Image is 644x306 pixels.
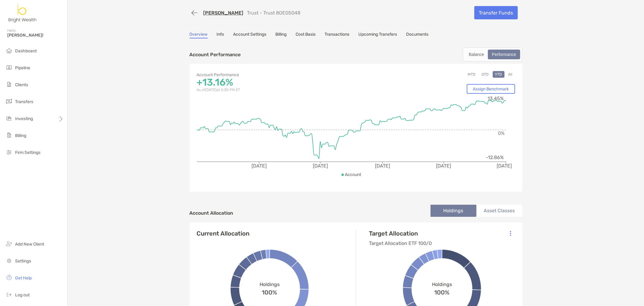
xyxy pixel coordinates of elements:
tspan: [DATE] [436,163,451,169]
span: Pipeline [15,65,30,70]
h4: Target Allocation [369,230,432,237]
img: Zoe Logo [7,2,38,24]
span: Holdings [432,282,452,287]
p: Trust - Trust 8OE05048 [247,10,301,16]
div: segmented control [463,47,522,61]
a: Transactions [325,32,350,38]
span: 100% [434,287,450,296]
tspan: 13.45% [488,96,504,101]
p: Account [345,171,361,178]
a: Upcoming Transfers [359,32,397,38]
tspan: [DATE] [496,163,511,169]
a: Overview [190,32,208,38]
img: logout icon [5,291,13,298]
a: Transfer Funds [474,6,518,19]
span: [PERSON_NAME]! [7,33,64,38]
img: billing icon [5,132,13,139]
tspan: -12.86% [486,155,504,160]
img: settings icon [5,257,13,264]
a: Assign Benchmark [467,84,515,94]
span: Add New Client [15,242,44,247]
p: As of [DATE] at 2:30 PM ET [197,86,356,94]
tspan: [DATE] [375,163,390,169]
p: +13.16% [197,79,356,86]
li: Holdings [431,205,476,217]
img: clients icon [5,81,13,88]
tspan: [DATE] [252,163,267,169]
span: Billing [15,133,26,138]
tspan: [DATE] [312,163,328,169]
span: Transfers [15,99,33,104]
button: QTD [479,71,491,78]
img: add_new_client icon [5,240,13,247]
li: Asset Classes [476,205,522,217]
img: pipeline icon [5,64,13,71]
span: 100% [262,287,277,296]
img: get-help icon [5,274,13,281]
img: firm-settings icon [5,148,13,156]
h4: Account Allocation [190,210,233,216]
span: Settings [15,259,31,264]
p: Target Allocation ETF 100/0 [369,239,432,247]
h4: Current Allocation [197,230,250,237]
div: Performance [489,50,519,59]
a: Documents [406,32,429,38]
span: Holdings [260,282,280,287]
a: Info [217,32,224,38]
p: Account Performance [190,51,241,58]
span: Get Help [15,275,32,281]
img: Icon List Menu [510,231,511,236]
span: Log out [15,292,30,298]
img: dashboard icon [5,47,13,54]
span: Firm Settings [15,150,40,155]
span: Investing [15,116,33,121]
img: investing icon [5,115,13,122]
button: YTD [493,71,505,78]
button: All [506,71,515,78]
div: Balance [466,50,488,59]
span: Clients [15,82,28,87]
p: Account Performance [197,71,356,79]
img: transfers icon [5,98,13,105]
a: [PERSON_NAME] [203,10,244,16]
a: Billing [276,32,287,38]
a: Cost Basis [296,32,316,38]
a: Account Settings [233,32,267,38]
tspan: 0% [498,130,505,136]
span: Dashboard [15,48,37,54]
button: MTD [466,71,478,78]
